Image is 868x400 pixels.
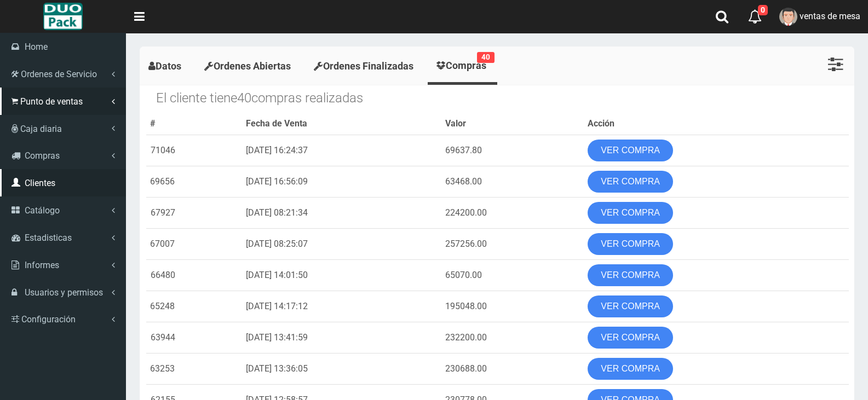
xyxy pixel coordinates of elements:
[146,229,242,260] td: 67007
[800,11,860,21] span: ventas de mesa
[779,8,797,26] img: User Image
[146,198,242,229] td: 67927
[588,171,673,193] a: VER COMPRA
[242,322,441,353] td: [DATE] 13:41:59
[20,96,83,107] span: Punto de ventas
[441,260,583,291] td: 65070.00
[242,113,441,135] th: Fecha de Venta
[25,178,55,188] span: Clientes
[146,291,242,322] td: 65248
[21,69,97,79] span: Ordenes de Servicio
[583,113,849,135] th: Acción
[441,353,583,385] td: 230688.00
[25,205,60,216] span: Catálogo
[441,291,583,322] td: 195048.00
[441,322,583,353] td: 232200.00
[441,198,583,229] td: 224200.00
[146,166,242,198] td: 69656
[43,3,82,30] img: Logo grande
[156,91,849,105] h1: El cliente tiene compras realizadas
[25,233,72,243] span: Estadisticas
[446,60,486,71] span: Compras
[441,113,583,135] th: Valor
[140,49,193,83] a: Datos
[242,229,441,260] td: [DATE] 08:25:07
[588,264,673,286] a: VER COMPRA
[428,49,497,82] a: Compras40
[25,42,48,52] span: Home
[441,229,583,260] td: 257256.00
[242,353,441,385] td: [DATE] 13:36:05
[441,166,583,198] td: 63468.00
[25,260,59,270] span: Informes
[237,90,251,106] span: 40
[242,198,441,229] td: [DATE] 08:21:34
[21,314,76,324] span: Configuración
[214,60,291,72] span: Ordenes Abiertas
[758,5,768,15] span: 0
[20,124,62,134] span: Caja diaria
[25,287,103,298] span: Usuarios y permisos
[323,60,413,72] span: Ordenes Finalizadas
[146,353,242,385] td: 63253
[242,166,441,198] td: [DATE] 16:56:09
[242,260,441,291] td: [DATE] 14:01:50
[146,113,242,135] th: #
[25,150,60,161] span: Compras
[146,260,242,291] td: 66480
[588,233,673,255] a: VER COMPRA
[146,322,242,353] td: 63944
[305,49,425,83] a: Ordenes Finalizadas
[146,135,242,166] td: 71046
[242,135,441,166] td: [DATE] 16:24:37
[588,358,673,380] a: VER COMPRA
[477,52,495,63] small: 40
[441,135,583,166] td: 69637.80
[196,49,302,83] a: Ordenes Abiertas
[588,327,673,349] a: VER COMPRA
[588,140,673,161] a: VER COMPRA
[242,291,441,322] td: [DATE] 14:17:12
[588,295,673,317] a: VER COMPRA
[588,202,673,224] a: VER COMPRA
[156,60,181,72] span: Datos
